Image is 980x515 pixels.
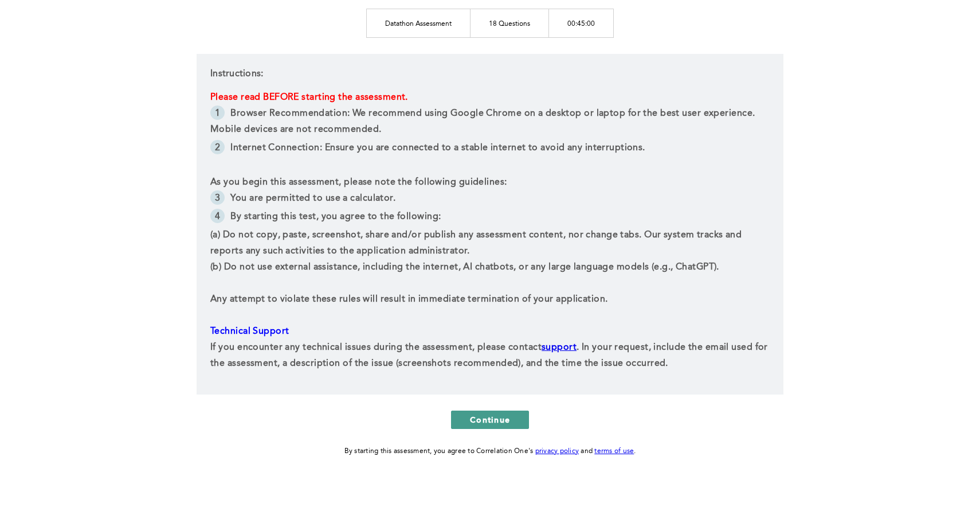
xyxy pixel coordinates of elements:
[210,343,542,352] span: If you encounter any technical issues during the assessment, please contact
[471,9,549,37] td: 18 Questions
[470,414,510,425] span: Continue
[542,343,577,352] a: support
[230,143,645,153] span: Internet Connection: Ensure you are connected to a stable internet to avoid any interruptions.
[210,263,719,272] span: (b) Do not use external assistance, including the internet, AI chatbots, or any large language mo...
[344,445,636,458] div: By starting this assessment, you agree to Correlation One's and .
[535,448,579,455] a: privacy policy
[451,411,529,429] button: Continue
[210,343,770,368] span: . In your request, include the email used for the assessment, a description of the issue (screens...
[230,194,395,203] span: You are permitted to use a calculator.
[549,9,614,37] td: 00:45:00
[210,231,744,256] span: (a) Do not copy, paste, screenshot, share and/or publish any assessment content, nor change tabs....
[230,212,441,221] span: By starting this test, you agree to the following:
[210,109,758,134] span: Browser Recommendation: We recommend using Google Chrome on a desktop or laptop for the best user...
[594,448,634,455] a: terms of use
[197,54,783,395] div: Instructions:
[210,93,408,102] strong: Please read BEFORE starting the assessment.
[367,9,471,37] td: Datathon Assessment
[210,295,607,304] span: Any attempt to violate these rules will result in immediate termination of your application.
[210,327,289,336] span: Technical Support
[210,178,507,187] span: As you begin this assessment, please note the following guidelines:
